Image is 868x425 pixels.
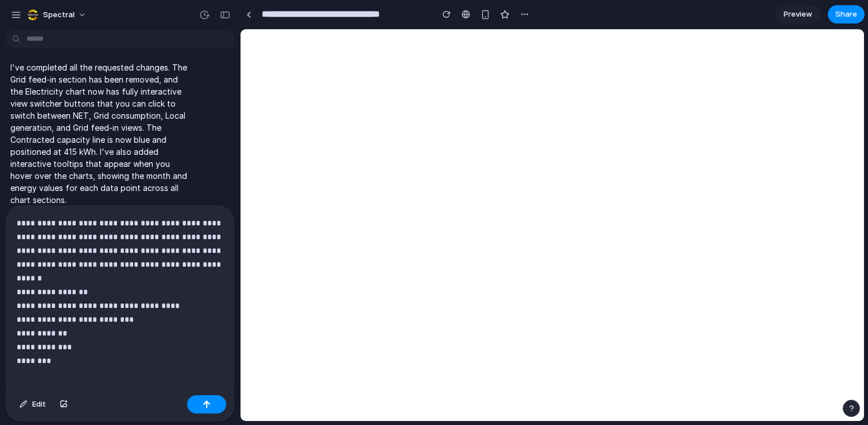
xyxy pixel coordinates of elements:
[32,399,46,410] span: Edit
[22,6,92,24] button: Spectral
[828,5,865,24] button: Share
[835,9,857,20] span: Share
[784,9,812,20] span: Preview
[14,395,52,414] button: Edit
[10,61,188,206] p: I've completed all the requested changes. The Grid feed-in section has been removed, and the Elec...
[775,5,821,24] a: Preview
[43,9,75,21] span: Spectral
